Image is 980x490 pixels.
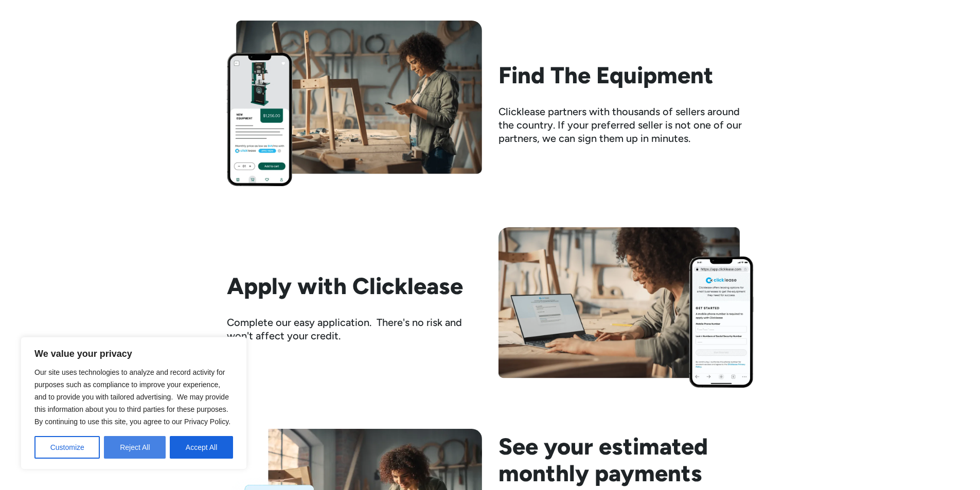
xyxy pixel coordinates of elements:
span: Our site uses technologies to analyze and record activity for purposes such as compliance to impr... [34,368,230,426]
p: We value your privacy [34,348,233,360]
div: We value your privacy [21,337,247,469]
div: Clicklease partners with thousands of sellers around the country. If your preferred seller is not... [498,105,754,145]
img: Woman filling out clicklease get started form on her computer [498,227,754,387]
button: Reject All [104,436,166,459]
div: Complete our easy application. There's no risk and won't affect your credit. [227,316,482,342]
img: Woman looking at her phone while standing beside her workbench with half assembled chair [227,21,482,186]
button: Customize [34,436,100,459]
h2: Apply with Clicklease [227,273,482,299]
button: Accept All [170,436,233,459]
h2: Find The Equipment [498,62,754,88]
